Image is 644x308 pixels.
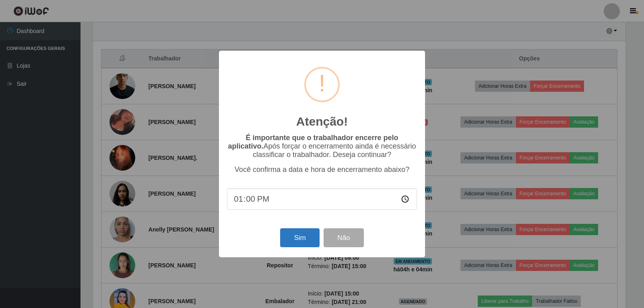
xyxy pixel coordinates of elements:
[228,134,398,150] b: É importante que o trabalhador encerre pelo aplicativo.
[296,114,348,129] h2: Atenção!
[280,228,319,247] button: Sim
[324,228,363,247] button: Não
[227,134,417,159] p: Após forçar o encerramento ainda é necessário classificar o trabalhador. Deseja continuar?
[227,165,417,174] p: Você confirma a data e hora de encerramento abaixo?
